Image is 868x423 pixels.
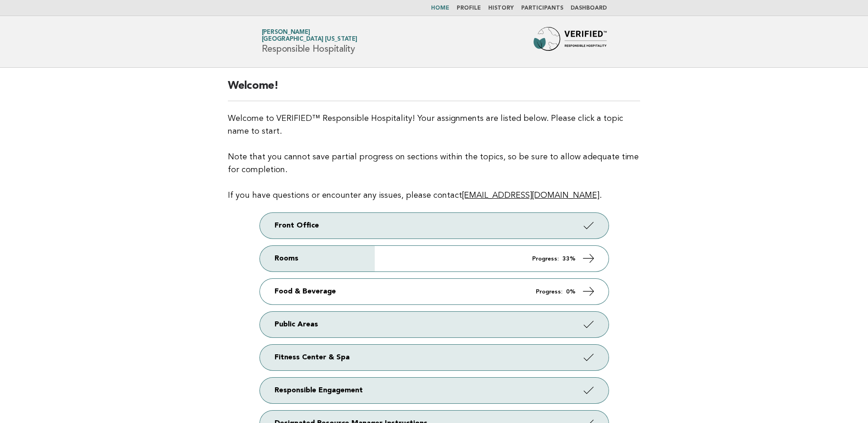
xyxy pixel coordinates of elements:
[534,27,607,56] img: Forbes Travel Guide
[562,256,576,262] strong: 33%
[457,5,481,11] a: Profile
[260,345,609,370] a: Fitness Center & Spa
[262,29,357,42] a: [PERSON_NAME][GEOGRAPHIC_DATA] [US_STATE]
[262,37,357,43] span: [GEOGRAPHIC_DATA] [US_STATE]
[488,5,514,11] a: History
[532,256,559,262] em: Progress:
[431,5,449,11] a: Home
[571,5,607,11] a: Dashboard
[262,30,357,54] h1: Responsible Hospitality
[260,378,609,403] a: Responsible Engagement
[521,5,563,11] a: Participants
[260,213,609,239] a: Front Office
[228,112,640,202] p: Welcome to VERIFIED™ Responsible Hospitality! Your assignments are listed below. Please click a t...
[566,289,576,295] strong: 0%
[462,191,599,200] a: [EMAIL_ADDRESS][DOMAIN_NAME]
[536,289,562,295] em: Progress:
[260,279,609,304] a: Food & Beverage Progress: 0%
[228,79,640,101] h2: Welcome!
[260,312,609,337] a: Public Areas
[260,246,609,271] a: Rooms Progress: 33%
